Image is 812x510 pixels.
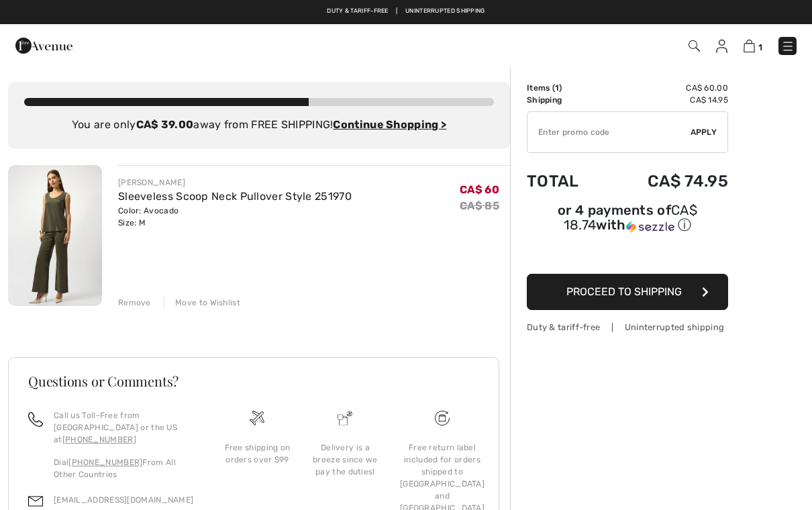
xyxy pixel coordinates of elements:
[555,83,559,93] span: 1
[606,158,728,204] td: CA$ 74.95
[54,456,197,480] p: Dial From All Other Countries
[118,176,352,189] div: [PERSON_NAME]
[118,205,352,229] div: Color: Avocado Size: M
[312,442,378,478] div: Delivery is a breeze since we pay the duties!
[527,204,728,234] div: or 4 payments of with
[28,412,43,427] img: call
[136,118,194,131] strong: CA$ 39.00
[15,38,72,51] a: 1ère Avenue
[250,411,264,425] img: Free shipping on orders over $99
[744,40,755,52] img: Shopping Bag
[527,94,606,106] td: Shipping
[118,297,151,309] div: Remove
[691,126,717,138] span: Apply
[781,40,795,53] img: Menu
[460,183,499,196] span: CA$ 60
[54,409,197,446] p: Call us Toll-Free from [GEOGRAPHIC_DATA] or the US at
[527,158,606,204] td: Total
[8,165,102,306] img: Sleeveless Scoop Neck Pullover Style 251970
[626,221,674,233] img: Sezzle
[338,411,352,425] img: Delivery is a breeze since we pay the duties!
[716,40,727,53] img: My Info
[224,442,291,466] div: Free shipping on orders over $99
[435,411,450,425] img: Free shipping on orders over $99
[164,297,240,309] div: Move to Wishlist
[527,274,728,310] button: Proceed to Shipping
[527,82,606,94] td: Items ( )
[68,458,142,467] a: [PHONE_NUMBER]
[527,321,728,334] div: Duty & tariff-free | Uninterrupted shipping
[460,199,499,212] s: CA$ 85
[54,495,193,505] a: [EMAIL_ADDRESS][DOMAIN_NAME]
[527,112,691,152] input: Promo code
[62,435,136,444] a: [PHONE_NUMBER]
[333,118,446,131] a: Continue Shopping >
[24,117,494,133] div: You are only away from FREE SHIPPING!
[28,494,43,509] img: email
[744,38,762,54] a: 1
[566,285,682,298] span: Proceed to Shipping
[564,202,697,233] span: CA$ 18.74
[527,204,728,239] div: or 4 payments ofCA$ 18.74withSezzle Click to learn more about Sezzle
[606,94,728,106] td: CA$ 14.95
[606,82,728,94] td: CA$ 60.00
[758,42,762,52] span: 1
[118,190,352,203] a: Sleeveless Scoop Neck Pullover Style 251970
[28,374,479,388] h3: Questions or Comments?
[15,32,72,59] img: 1ère Avenue
[689,40,700,52] img: Search
[527,239,728,269] iframe: PayPal-paypal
